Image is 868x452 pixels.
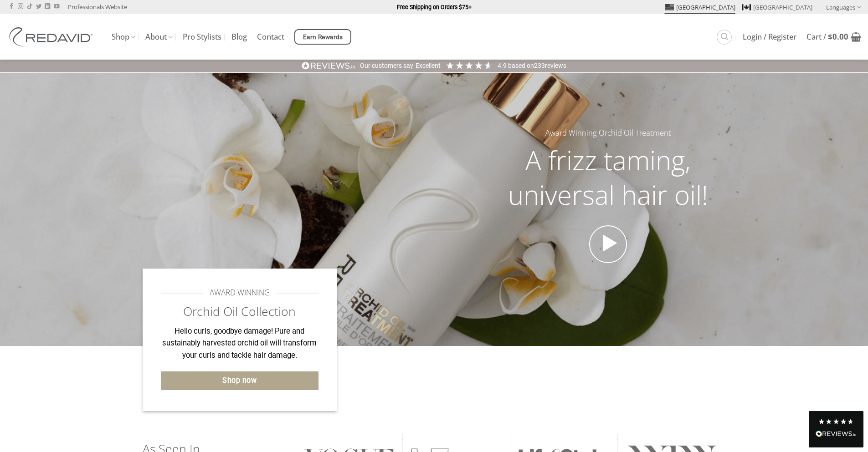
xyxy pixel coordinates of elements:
[491,143,726,212] h2: A frizz taming, universal hair oil!
[589,225,627,264] a: Open video in lightbox
[534,62,545,69] span: 233
[54,4,59,10] a: Follow on YouTube
[742,0,812,14] a: [GEOGRAPHIC_DATA]
[445,61,493,70] div: 4.91 Stars
[161,325,319,362] p: Hello curls, goodbye damage! Pure and sustainably harvested orchid oil will transform your curls ...
[826,0,861,14] a: Languages
[743,29,796,45] a: Login / Register
[231,29,247,45] a: Blog
[818,418,854,425] div: 4.8 Stars
[743,33,796,41] span: Login / Register
[210,287,270,299] span: AWARD WINNING
[145,28,173,46] a: About
[717,30,732,45] a: Search
[816,431,857,437] img: REVIEWS.io
[9,4,14,10] a: Follow on Facebook
[257,29,284,45] a: Contact
[161,371,319,390] a: Shop now
[508,62,534,69] span: Based on
[806,33,848,41] span: Cart /
[18,4,23,10] a: Follow on Instagram
[183,29,221,45] a: Pro Stylists
[809,411,863,447] div: Read All Reviews
[828,31,832,42] span: $
[545,62,566,69] span: reviews
[498,62,508,69] span: 4.9
[302,61,355,70] img: REVIEWS.io
[816,429,857,441] div: Read All Reviews
[397,4,472,10] strong: Free Shipping on Orders $75+
[828,31,848,42] bdi: 0.00
[294,29,351,45] a: Earn Rewards
[27,4,32,10] a: Follow on TikTok
[36,4,41,10] a: Follow on Twitter
[222,375,257,386] span: Shop now
[7,27,98,46] img: REDAVID Salon Products | United States
[360,61,413,71] div: Our customers say
[806,27,861,47] a: View cart
[665,0,735,14] a: [GEOGRAPHIC_DATA]
[416,61,441,71] div: Excellent
[491,127,726,139] h5: Award Winning Orchid Oil Treatment
[112,28,135,46] a: Shop
[45,4,50,10] a: Follow on LinkedIn
[303,32,343,42] span: Earn Rewards
[161,304,319,320] h2: Orchid Oil Collection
